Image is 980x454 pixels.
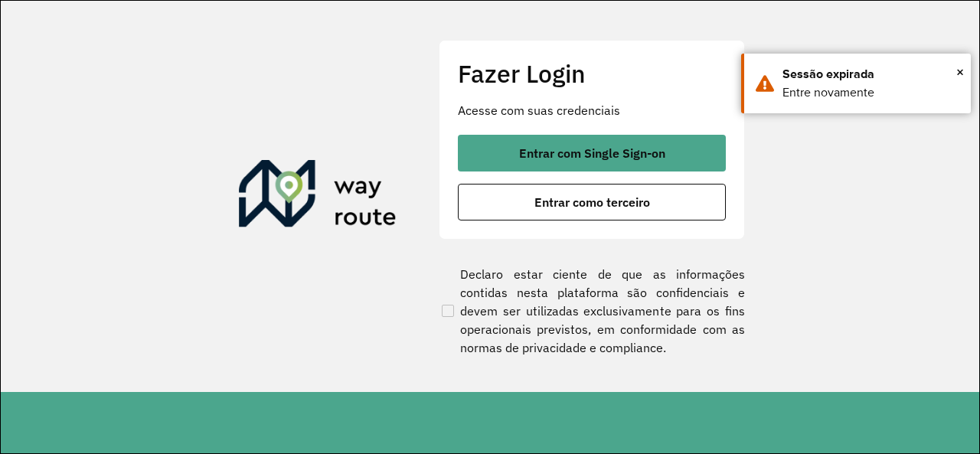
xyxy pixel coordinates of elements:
button: Close [956,60,964,83]
h2: Fazer Login [458,59,726,88]
img: Roteirizador AmbevTech [239,160,397,234]
button: button [458,184,726,220]
label: Declaro estar ciente de que as informações contidas nesta plataforma são confidenciais e devem se... [439,265,745,357]
button: button [458,135,726,171]
div: Sessão expirada [782,65,959,83]
span: × [956,60,964,83]
span: Entrar como terceiro [534,196,650,208]
div: Entre novamente [782,83,959,102]
span: Entrar com Single Sign-on [519,147,665,159]
p: Acesse com suas credenciais [458,101,726,119]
